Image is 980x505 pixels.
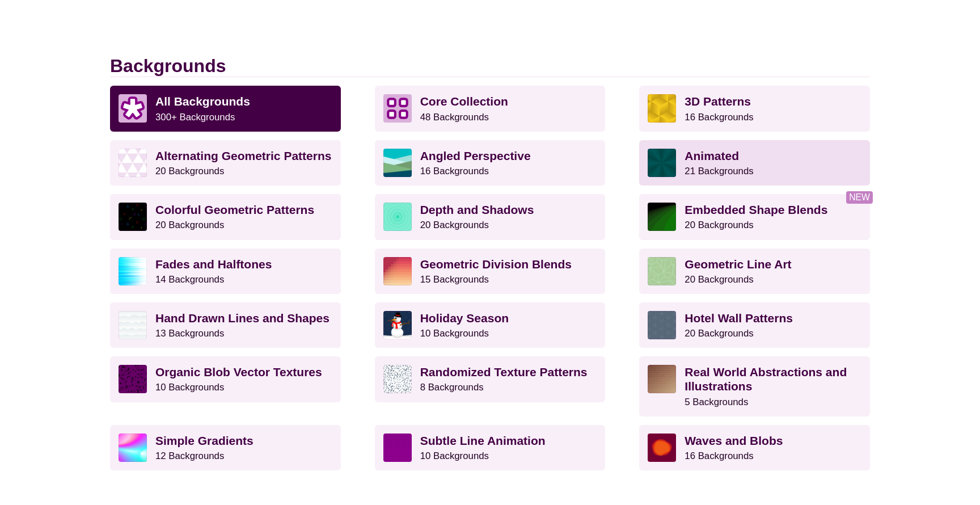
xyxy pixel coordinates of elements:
[119,257,147,285] img: blue lights stretching horizontally over white
[639,86,870,131] a: 3D Patterns16 Backgrounds
[639,356,870,416] a: Real World Abstractions and Illustrations5 Backgrounds
[648,365,676,393] img: wooden floor pattern
[639,140,870,186] a: Animated21 Backgrounds
[685,451,753,461] small: 16 Backgrounds
[375,194,606,239] a: Depth and Shadows20 Backgrounds
[375,249,606,294] a: Geometric Division Blends15 Backgrounds
[110,249,341,294] a: Fades and Halftones14 Backgrounds
[383,257,412,285] img: red-to-yellow gradient large pixel grid
[110,140,341,186] a: Alternating Geometric Patterns20 Backgrounds
[383,311,412,339] img: vector art snowman with black hat, branch arms, and carrot nose
[685,112,753,123] small: 16 Backgrounds
[375,86,606,131] a: Core Collection 48 Backgrounds
[119,365,147,393] img: Purple vector splotches
[648,94,676,123] img: fancy golden cube pattern
[155,434,254,447] strong: Simple Gradients
[685,95,751,108] strong: 3D Patterns
[639,302,870,348] a: Hotel Wall Patterns20 Backgrounds
[639,194,870,239] a: Embedded Shape Blends20 Backgrounds
[648,203,676,231] img: green to black rings rippling away from corner
[420,220,489,230] small: 20 Backgrounds
[155,312,330,325] strong: Hand Drawn Lines and Shapes
[119,311,147,339] img: white subtle wave background
[155,149,331,162] strong: Alternating Geometric Patterns
[685,166,753,176] small: 21 Backgrounds
[685,203,827,216] strong: Embedded Shape Blends
[110,356,341,402] a: Organic Blob Vector Textures10 Backgrounds
[648,149,676,177] img: green rave light effect animated background
[155,166,224,176] small: 20 Backgrounds
[420,451,489,461] small: 10 Backgrounds
[639,425,870,470] a: Waves and Blobs16 Backgrounds
[110,55,870,77] h2: Backgrounds
[383,365,412,393] img: gray texture pattern on white
[685,328,753,339] small: 20 Backgrounds
[155,220,224,230] small: 20 Backgrounds
[155,95,250,108] strong: All Backgrounds
[119,149,147,177] img: light purple and white alternating triangle pattern
[119,434,147,462] img: colorful radial mesh gradient rainbow
[420,274,489,285] small: 15 Backgrounds
[639,249,870,294] a: Geometric Line Art20 Backgrounds
[155,365,322,378] strong: Organic Blob Vector Textures
[685,149,739,162] strong: Animated
[420,149,531,162] strong: Angled Perspective
[420,434,546,447] strong: Subtle Line Animation
[685,365,847,393] strong: Real World Abstractions and Illustrations
[420,328,489,339] small: 10 Backgrounds
[155,382,224,393] small: 10 Backgrounds
[119,203,147,231] img: a rainbow pattern of outlined geometric shapes
[383,203,412,231] img: green layered rings within rings
[383,434,412,462] img: a line grid with a slope perspective
[648,257,676,285] img: geometric web of connecting lines
[375,425,606,470] a: Subtle Line Animation10 Backgrounds
[685,434,783,447] strong: Waves and Blobs
[648,434,676,462] img: various uneven centered blobs
[375,356,606,402] a: Randomized Texture Patterns8 Backgrounds
[420,258,572,271] strong: Geometric Division Blends
[685,397,748,407] small: 5 Backgrounds
[155,451,224,461] small: 12 Backgrounds
[420,112,489,123] small: 48 Backgrounds
[155,112,235,123] small: 300+ Backgrounds
[155,274,224,285] small: 14 Backgrounds
[420,203,534,216] strong: Depth and Shadows
[685,258,791,271] strong: Geometric Line Art
[110,302,341,348] a: Hand Drawn Lines and Shapes13 Backgrounds
[110,86,341,131] a: All Backgrounds 300+ Backgrounds
[685,312,793,325] strong: Hotel Wall Patterns
[110,425,341,470] a: Simple Gradients12 Backgrounds
[375,302,606,348] a: Holiday Season10 Backgrounds
[420,95,508,108] strong: Core Collection
[155,328,224,339] small: 13 Backgrounds
[110,194,341,239] a: Colorful Geometric Patterns20 Backgrounds
[420,365,588,378] strong: Randomized Texture Patterns
[420,166,489,176] small: 16 Backgrounds
[648,311,676,339] img: intersecting outlined circles formation pattern
[383,149,412,177] img: abstract landscape with sky mountains and water
[420,312,509,325] strong: Holiday Season
[155,203,314,216] strong: Colorful Geometric Patterns
[375,140,606,186] a: Angled Perspective16 Backgrounds
[420,382,484,393] small: 8 Backgrounds
[685,220,753,230] small: 20 Backgrounds
[685,274,753,285] small: 20 Backgrounds
[155,258,272,271] strong: Fades and Halftones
